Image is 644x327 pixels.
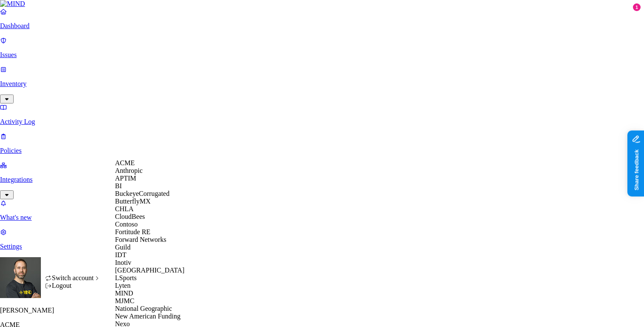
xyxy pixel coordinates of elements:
div: Logout [45,282,101,290]
span: [GEOGRAPHIC_DATA] [115,267,184,274]
span: Contoso [115,221,138,228]
span: Anthropic [115,167,143,174]
span: Inotiv [115,259,131,266]
span: BuckeyeCorrugated [115,190,170,197]
span: APTIM [115,175,136,182]
span: Forward Networks [115,236,166,243]
span: CHLA [115,205,134,212]
span: Guild [115,244,130,251]
span: New American Funding [115,313,181,320]
span: BI [115,182,122,189]
span: ButterflyMX [115,198,151,205]
span: Switch account [52,274,94,281]
span: MIND [115,290,133,297]
span: MJMC [115,297,134,304]
span: IDT [115,251,126,258]
span: Lyten [115,282,130,289]
span: CloudBees [115,213,145,220]
span: National Geographic [115,305,172,312]
span: ACME [115,159,135,166]
span: Fortitude RE [115,228,150,235]
span: LSports [115,274,137,281]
